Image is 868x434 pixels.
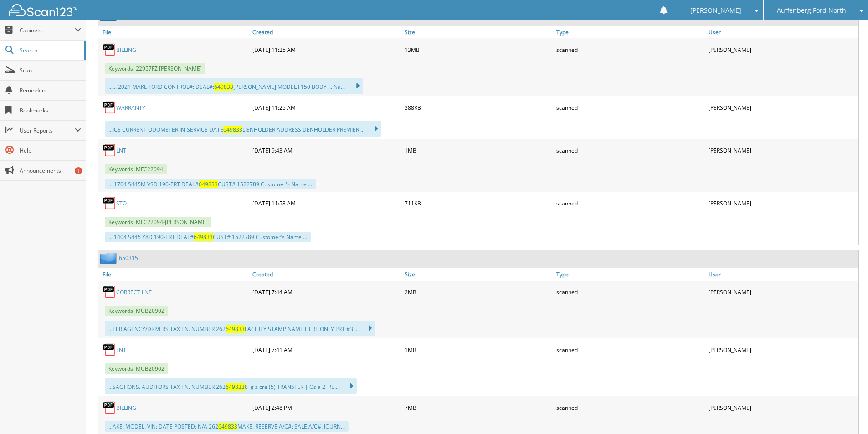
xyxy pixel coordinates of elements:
span: Cabinets [20,26,75,34]
a: 650315 [119,254,138,262]
div: scanned [554,194,706,212]
div: [DATE] 2:48 PM [250,398,402,417]
div: [DATE] 9:43 AM [250,141,402,159]
a: CORRECT LNT [116,288,152,296]
span: [PERSON_NAME] [690,8,741,13]
div: [DATE] 11:25 AM [250,41,402,59]
a: WARRANTY [116,104,145,112]
a: Created [250,26,402,38]
span: Keywords: MUB20902 [105,306,168,316]
div: [PERSON_NAME] [706,98,858,117]
div: ...ICE CURRENT ODOMETER IN-SERVICE DATE LIENHOLDER ADDRESS DENHOLDER PREMIER... [105,121,381,137]
span: Keywords: MFC22094 [105,164,167,174]
div: [DATE] 11:58 AM [250,194,402,212]
a: Created [250,268,402,281]
div: ... 1704 S445M VSD 190-ERT DEAL# CUST# 1522789 Customer's Name ... [105,179,316,189]
div: 7MB [402,398,555,417]
span: Scan [20,66,81,74]
div: [PERSON_NAME] [706,141,858,159]
div: 1MB [402,141,555,159]
a: BILLING [116,404,136,412]
img: PDF.png [103,196,116,210]
div: [PERSON_NAME] [706,283,858,301]
div: [PERSON_NAME] [706,41,858,59]
img: scan123-logo-white.svg [9,4,77,16]
span: User Reports [20,127,75,134]
a: LNT [116,346,126,354]
span: Auffenberg Ford North [777,8,846,13]
div: [DATE] 7:41 AM [250,341,402,359]
span: Announcements [20,167,81,174]
div: scanned [554,141,706,159]
div: ...TER AGENCY/DRIVERS TAX TN. NUMBER 262 FACILITY STAMP NAME HERE ONLY PRT #3... [105,321,375,336]
span: 649833 [199,180,218,188]
a: User [706,268,858,281]
div: [DATE] 7:44 AM [250,283,402,301]
span: 649833 [214,83,233,91]
div: 388KB [402,98,555,117]
div: [DATE] 11:25 AM [250,98,402,117]
a: LNT [116,147,126,154]
div: 1 [75,167,82,174]
img: PDF.png [103,101,116,114]
div: scanned [554,283,706,301]
span: 649833 [226,383,245,391]
div: scanned [554,341,706,359]
div: [PERSON_NAME] [706,398,858,417]
div: ...... 2021 MAKE FORD CONTROL#: DEAL#: [PERSON_NAME] MODEL F150 BODY ... Na... [105,78,363,94]
div: 13MB [402,41,555,59]
span: Search [20,46,80,54]
img: PDF.png [103,401,116,414]
div: [PERSON_NAME] [706,341,858,359]
div: 1MB [402,341,555,359]
div: scanned [554,41,706,59]
a: Size [402,26,555,38]
span: 649833 [194,233,213,241]
span: Help [20,147,81,154]
div: ...SACTIONS. AUDITORS TAX TN. NUMBER 262 8 ig z cre (5) TRANSFER | Os a 2j RE... [105,378,357,394]
img: PDF.png [103,143,116,157]
div: scanned [554,98,706,117]
a: Type [554,268,706,281]
img: folder2.png [100,252,119,264]
div: ... 1404 S445 Y8D 190-ERT DEAL# CUST# 1522789 Customer's Name ... [105,232,311,242]
iframe: Chat Widget [822,390,868,434]
span: 649833 [223,126,242,133]
div: 2MB [402,283,555,301]
a: BILLING [116,46,136,54]
a: File [98,26,250,38]
span: Keywords: 22957FZ [PERSON_NAME] [105,63,205,74]
a: User [706,26,858,38]
span: Bookmarks [20,107,81,114]
img: PDF.png [103,43,116,56]
div: [PERSON_NAME] [706,194,858,212]
div: ...AKE: MODEL: VIN: DATE POSTED: N/A 262 MAKE: RESERVE A/C#: SALE A/C#: JOURN... [105,421,349,432]
img: PDF.png [103,285,116,299]
div: 711KB [402,194,555,212]
span: Reminders [20,87,81,94]
span: 649833 [226,325,245,333]
div: scanned [554,398,706,417]
a: Size [402,268,555,281]
span: Keywords: MFC22094-[PERSON_NAME] [105,217,211,227]
a: Type [554,26,706,38]
span: Keywords: MUB20902 [105,363,168,374]
a: File [98,268,250,281]
img: PDF.png [103,343,116,357]
a: STO [116,199,127,207]
span: 649833 [218,423,237,430]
